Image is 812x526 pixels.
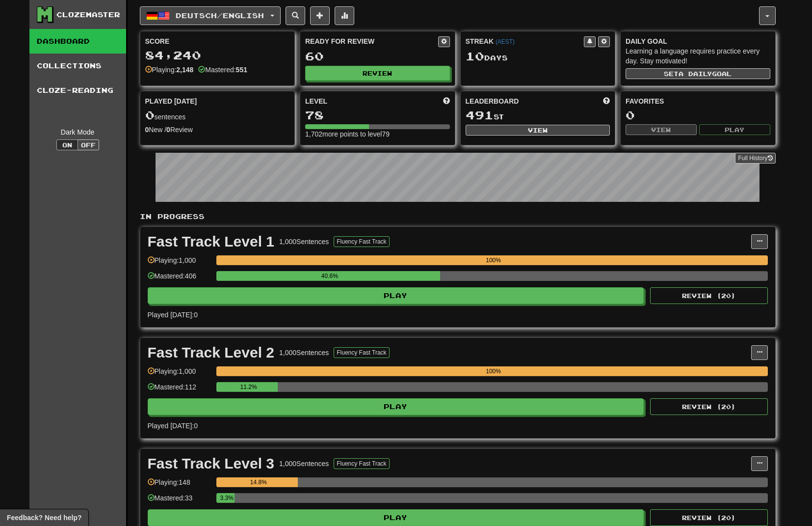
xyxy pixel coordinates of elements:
[148,477,211,494] div: Playing: 148
[140,6,281,25] button: Deutsch/English
[466,125,610,136] button: View
[466,36,584,46] div: Streak
[650,509,768,526] button: Review (20)
[37,127,119,137] div: Dark Mode
[496,38,515,45] a: (AEST)
[148,456,275,471] div: Fast Track Level 3
[176,66,193,74] strong: 2,148
[236,66,247,74] strong: 551
[145,96,197,106] span: Played [DATE]
[305,109,450,121] div: 78
[699,124,770,135] button: Play
[29,54,126,78] a: Collections
[443,96,450,106] span: Score more points to level up
[140,212,776,221] p: In Progress
[286,6,305,25] button: Search sentences
[219,382,278,392] div: 11.2%
[219,477,298,487] div: 14.8%
[148,398,644,415] button: Play
[148,493,211,509] div: Mastered: 33
[305,36,438,46] div: Ready for Review
[305,50,450,62] div: 60
[334,236,389,247] button: Fluency Fast Track
[466,50,610,63] div: Day s
[198,65,247,75] div: Mastered:
[148,271,211,287] div: Mastered: 406
[148,345,275,360] div: Fast Track Level 2
[148,311,198,319] span: Played [DATE]: 0
[148,287,644,304] button: Play
[145,125,290,135] div: New / Review
[148,366,211,383] div: Playing: 1,000
[56,139,78,150] button: On
[56,10,120,20] div: Clozemaster
[219,271,440,281] div: 40.6%
[735,153,775,164] a: Full History
[626,68,770,79] button: Seta dailygoal
[466,49,484,63] span: 10
[305,129,450,139] div: 1,702 more points to level 79
[148,382,211,398] div: Mastered: 112
[219,255,768,265] div: 100%
[279,237,329,247] div: 1,000 Sentences
[29,78,126,103] a: Cloze-Reading
[148,422,198,430] span: Played [DATE]: 0
[334,458,389,469] button: Fluency Fast Track
[78,139,99,150] button: Off
[145,65,194,75] div: Playing:
[145,109,290,122] div: sentences
[626,96,770,106] div: Favorites
[148,234,275,249] div: Fast Track Level 1
[305,66,450,81] button: Review
[145,126,149,134] strong: 0
[466,96,519,106] span: Leaderboard
[7,513,81,523] span: Open feedback widget
[626,46,770,66] div: Learning a language requires practice every day. Stay motivated!
[334,347,389,358] button: Fluency Fast Track
[626,124,697,135] button: View
[145,36,290,46] div: Score
[626,109,770,121] div: 0
[176,11,264,20] span: Deutsch / English
[305,96,327,106] span: Level
[279,348,329,358] div: 1,000 Sentences
[29,29,126,54] a: Dashboard
[466,109,610,122] div: st
[603,96,610,106] span: This week in points, UTC
[650,287,768,304] button: Review (20)
[148,255,211,272] div: Playing: 1,000
[145,108,155,122] span: 0
[279,459,329,469] div: 1,000 Sentences
[650,398,768,415] button: Review (20)
[166,126,170,134] strong: 0
[679,70,712,77] span: a daily
[145,49,290,61] div: 84,240
[148,509,644,526] button: Play
[466,108,494,122] span: 491
[310,6,330,25] button: Add sentence to collection
[219,493,235,503] div: 3.3%
[626,36,770,46] div: Daily Goal
[219,366,768,376] div: 100%
[335,6,354,25] button: More stats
